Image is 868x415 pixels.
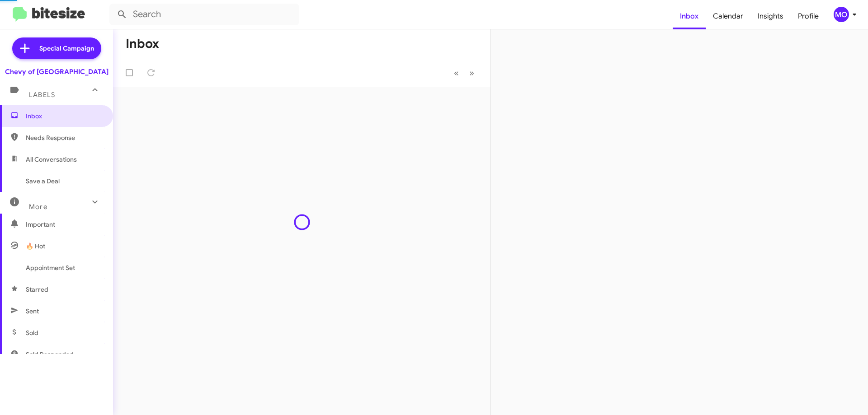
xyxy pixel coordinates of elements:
div: MO [834,7,849,22]
input: Search [109,4,299,25]
span: Appointment Set [26,263,75,272]
span: Inbox [26,112,103,121]
button: Previous [448,64,464,82]
button: Next [464,64,480,82]
span: Special Campaign [39,44,94,53]
span: 🔥 Hot [26,242,45,251]
span: « [454,67,459,79]
a: Profile [791,3,826,29]
a: Special Campaign [12,37,101,59]
span: » [469,67,474,79]
span: Labels [29,91,55,99]
span: Sold [26,328,38,337]
a: Inbox [673,3,706,29]
span: Starred [26,285,48,294]
span: Important [26,220,103,229]
div: Chevy of [GEOGRAPHIC_DATA] [5,67,108,76]
span: Save a Deal [26,177,60,186]
span: Sold Responded [26,350,74,359]
nav: Page navigation example [449,64,480,82]
button: MO [826,7,858,22]
span: All Conversations [26,155,77,164]
a: Insights [750,3,791,29]
h1: Inbox [126,37,159,51]
span: More [29,203,47,211]
span: Sent [26,307,39,316]
a: Calendar [706,3,750,29]
span: Needs Response [26,133,103,142]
